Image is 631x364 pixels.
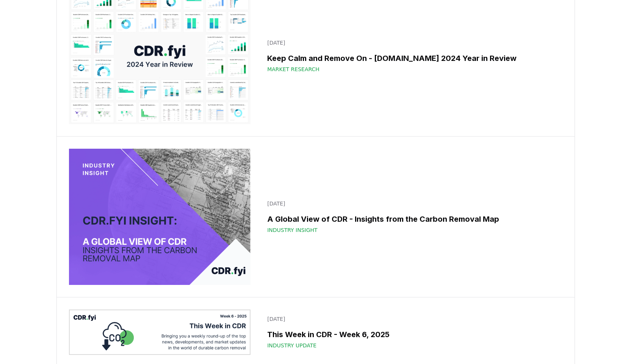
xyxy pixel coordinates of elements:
img: A Global View of CDR - Insights from the Carbon Removal Map blog post image [69,149,251,285]
p: [DATE] [267,315,557,323]
h3: Keep Calm and Remove On - [DOMAIN_NAME] 2024 Year in Review [267,53,557,64]
span: Market Research [267,65,319,73]
a: [DATE]A Global View of CDR - Insights from the Carbon Removal MapIndustry Insight [263,195,562,238]
p: [DATE] [267,39,557,47]
a: [DATE]Keep Calm and Remove On - [DOMAIN_NAME] 2024 Year in ReviewMarket Research [263,34,562,78]
h3: This Week in CDR - Week 6, 2025 [267,329,557,340]
img: This Week in CDR - Week 6, 2025 blog post image [69,310,251,355]
h3: A Global View of CDR - Insights from the Carbon Removal Map [267,213,557,225]
p: [DATE] [267,200,557,207]
span: Industry Insight [267,226,317,234]
span: Industry Update [267,342,316,349]
a: [DATE]This Week in CDR - Week 6, 2025Industry Update [263,311,562,354]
